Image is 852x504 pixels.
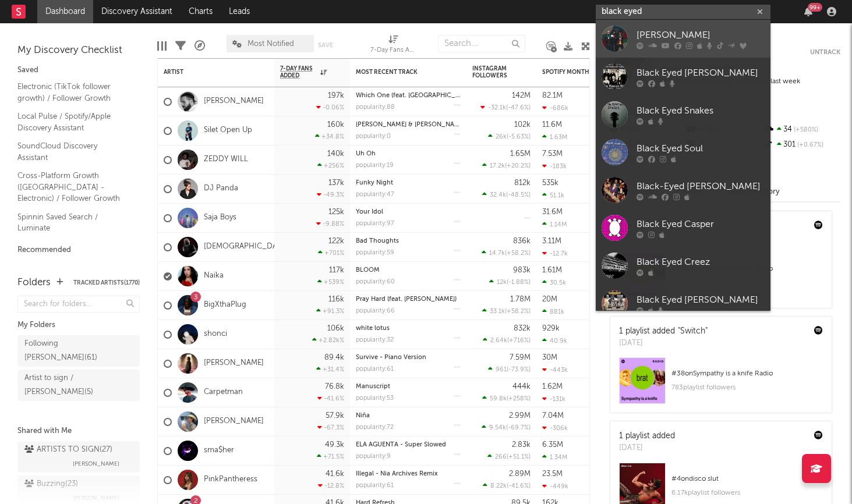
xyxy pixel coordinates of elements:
[318,42,333,48] button: Save
[796,142,823,148] span: +0.67 %
[356,93,476,99] a: Which One (feat. [GEOGRAPHIC_DATA])
[542,337,567,345] div: 40.9k
[356,238,461,244] div: Bad Thoughts
[596,58,770,95] a: Black Eyed [PERSON_NAME]
[356,162,394,169] div: popularity: 19
[508,279,529,286] span: -1.88 %
[792,127,818,133] span: +580 %
[671,381,823,395] div: 783 playlist followers
[497,279,507,286] span: 12k
[17,44,140,58] div: My Discovery Checklist
[204,155,248,165] a: ZEDDY WILL
[17,140,128,164] a: SoundCloud Discovery Assistant
[204,329,227,339] a: shonci
[490,338,507,344] span: 2.64k
[637,255,765,269] div: Black Eyed Creez
[514,121,531,129] div: 102k
[482,307,531,315] div: ( )
[24,371,107,399] div: Artist to sign / [PERSON_NAME] ( 5 )
[488,105,506,111] span: -32.1k
[542,250,568,257] div: -12.7k
[542,308,564,315] div: 881k
[356,296,461,303] div: Pray Hard (feat. Luke Combs)
[17,318,140,332] div: My Folders
[510,354,531,361] div: 7.59M
[356,122,461,128] div: Tabola Bale - Vnsky & Josia Sihaloho Mix
[356,395,394,402] div: popularity: 53
[164,69,251,76] div: Artist
[490,483,507,489] span: 8.22k
[356,104,395,111] div: popularity: 88
[328,237,344,245] div: 122k
[510,296,531,303] div: 1.78M
[17,441,140,473] a: ARTISTS TO SIGN(27)[PERSON_NAME]
[637,217,765,231] div: Black Eyed Casper
[356,442,446,448] a: ELA AGUENTA - Super Slowed
[356,337,394,343] div: popularity: 32
[508,425,529,431] span: -69.7 %
[356,384,390,390] a: Manuscript
[542,482,568,490] div: -449k
[356,122,478,128] a: [PERSON_NAME] & [PERSON_NAME] Mix
[508,454,529,460] span: +51.1 %
[513,237,531,245] div: 836k
[671,367,823,381] div: # 38 on Sympathy is a knife Radio
[318,482,344,489] div: -12.8 %
[317,453,344,460] div: +71.5 %
[17,63,140,77] div: Saved
[596,209,770,247] a: Black Eyed Casper
[17,243,140,257] div: Recommended
[596,95,770,133] a: Black Eyed Snakes
[73,280,140,286] button: Tracked Artists(1770)
[490,163,505,169] span: 17.2k
[483,482,531,489] div: ( )
[325,441,344,449] div: 49.3k
[489,425,506,431] span: 9.54k
[542,267,562,274] div: 1.61M
[204,184,238,194] a: DJ Panda
[316,365,344,373] div: +31.4 %
[24,477,78,491] div: Buzzing ( 23 )
[317,395,344,402] div: -41.6 %
[619,325,708,338] div: 1 playlist added
[637,104,765,118] div: Black Eyed Snakes
[596,133,770,171] a: Black Eyed Soul
[542,69,630,76] div: Spotify Monthly Listeners
[370,29,417,63] div: 7-Day Fans Added (7-Day Fans Added)
[482,162,531,169] div: ( )
[542,395,565,403] div: -131k
[24,337,107,365] div: Following [PERSON_NAME] ( 61 )
[356,221,394,227] div: popularity: 97
[17,80,128,104] a: Electronic (TikTok follower growth) / Follower Growth
[438,35,525,52] input: Search...
[356,354,461,361] div: Survive - Piano Version
[490,192,506,198] span: 32.4k
[610,357,832,413] a: #38onSympathy is a knife Radio783playlist followers
[356,238,399,244] a: Bad Thoughts
[596,20,770,58] a: [PERSON_NAME]
[637,179,765,193] div: Black-Eyed [PERSON_NAME]
[507,308,529,315] span: +58.2 %
[356,366,394,372] div: popularity: 61
[175,29,186,63] div: Filters
[542,104,568,112] div: -686k
[542,441,563,449] div: 6.35M
[508,134,529,140] span: -5.63 %
[356,354,426,361] a: Survive - Piano Version
[482,249,531,257] div: ( )
[619,442,678,454] div: [DATE]
[204,213,236,223] a: Saja Boys
[671,472,823,486] div: # 4 on disco slut
[356,471,438,477] a: Illegal - Nia Archives Remix
[73,457,119,471] span: [PERSON_NAME]
[157,29,167,63] div: Edit Columns
[324,354,344,361] div: 89.4k
[509,470,531,478] div: 2.89M
[248,40,294,48] span: Most Notified
[17,424,140,438] div: Shared with Me
[329,267,344,274] div: 117k
[356,209,383,215] a: Your Idol
[514,325,531,332] div: 832k
[356,424,394,431] div: popularity: 72
[356,308,395,314] div: popularity: 66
